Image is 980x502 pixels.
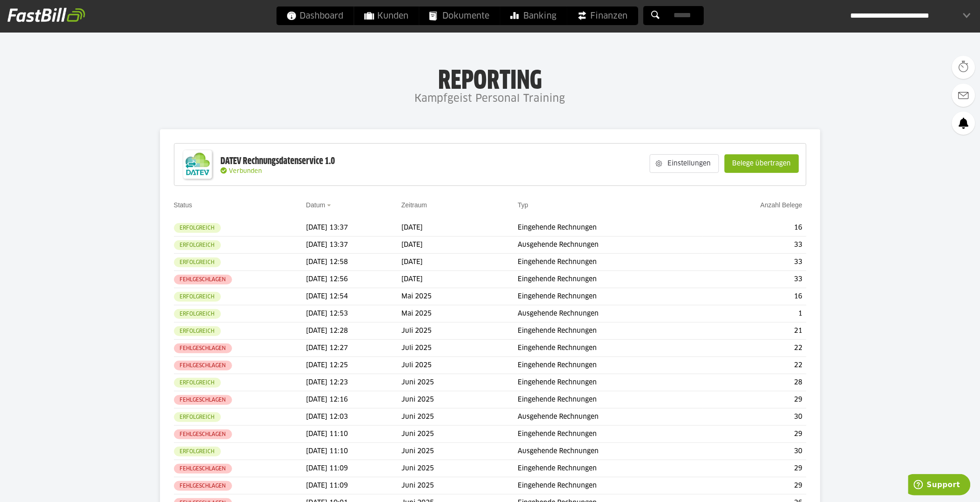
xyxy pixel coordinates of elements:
sl-badge: Erfolgreich [174,292,221,302]
td: [DATE] 11:10 [306,443,401,460]
td: [DATE] 12:03 [306,409,401,426]
span: Kunden [364,7,408,25]
td: [DATE] 12:23 [306,374,401,391]
td: [DATE] 12:58 [306,254,401,271]
td: [DATE] 11:09 [306,460,401,477]
td: Juli 2025 [401,357,518,374]
td: [DATE] 11:10 [306,426,401,443]
td: Eingehende Rechnungen [518,460,702,477]
sl-badge: Erfolgreich [174,447,221,456]
a: Status [174,201,193,209]
sl-badge: Fehlgeschlagen [174,343,232,353]
h1: Reporting [93,66,887,90]
td: 1 [702,305,807,323]
td: 22 [702,340,807,357]
td: [DATE] 12:25 [306,357,401,374]
sl-badge: Erfolgreich [174,223,221,233]
td: [DATE] 11:09 [306,477,401,495]
td: Eingehende Rechnungen [518,426,702,443]
td: Juni 2025 [401,391,518,409]
img: fastbill_logo_white.png [7,7,85,22]
td: Mai 2025 [401,288,518,305]
sl-badge: Fehlgeschlagen [174,275,232,284]
a: Typ [518,201,528,209]
td: Eingehende Rechnungen [518,340,702,357]
td: Eingehende Rechnungen [518,391,702,409]
sl-badge: Fehlgeschlagen [174,361,232,370]
td: [DATE] 12:27 [306,340,401,357]
td: [DATE] 12:56 [306,271,401,288]
td: Juni 2025 [401,460,518,477]
span: Dokumente [429,7,489,25]
td: Mai 2025 [401,305,518,323]
td: [DATE] 13:37 [306,219,401,237]
a: Dashboard [276,7,353,25]
sl-badge: Erfolgreich [174,412,221,422]
td: 33 [702,254,807,271]
td: 29 [702,426,807,443]
td: Eingehende Rechnungen [518,271,702,288]
td: [DATE] 12:28 [306,323,401,340]
sl-button: Einstellungen [650,154,719,173]
td: Juli 2025 [401,323,518,340]
td: [DATE] [401,271,518,288]
img: DATEV-Datenservice Logo [179,146,216,183]
iframe: Öffnet ein Widget, in dem Sie weitere Informationen finden [908,474,971,497]
sl-badge: Fehlgeschlagen [174,464,232,474]
td: Juni 2025 [401,443,518,460]
td: Eingehende Rechnungen [518,357,702,374]
sl-badge: Fehlgeschlagen [174,481,232,491]
td: 29 [702,391,807,409]
a: Finanzen [567,7,638,25]
td: [DATE] 12:53 [306,305,401,323]
sl-badge: Fehlgeschlagen [174,429,232,439]
span: Banking [510,7,556,25]
td: [DATE] [401,219,518,237]
td: 22 [702,357,807,374]
td: Eingehende Rechnungen [518,288,702,305]
sl-badge: Erfolgreich [174,309,221,319]
sl-badge: Erfolgreich [174,378,221,388]
td: [DATE] [401,254,518,271]
td: Juli 2025 [401,340,518,357]
a: Zeitraum [401,201,427,209]
td: Juni 2025 [401,374,518,391]
td: Eingehende Rechnungen [518,374,702,391]
td: 29 [702,460,807,477]
td: 30 [702,409,807,426]
a: Dokumente [419,7,500,25]
span: Verbunden [229,168,262,174]
td: Juni 2025 [401,409,518,426]
td: 33 [702,237,807,254]
sl-badge: Erfolgreich [174,240,221,250]
td: 30 [702,443,807,460]
span: Finanzen [577,7,627,25]
a: Kunden [354,7,419,25]
sl-badge: Erfolgreich [174,258,221,267]
td: [DATE] 12:16 [306,391,401,409]
td: Ausgehende Rechnungen [518,409,702,426]
td: [DATE] [401,237,518,254]
td: Juni 2025 [401,477,518,495]
td: Eingehende Rechnungen [518,323,702,340]
td: Ausgehende Rechnungen [518,305,702,323]
td: 21 [702,323,807,340]
td: 16 [702,288,807,305]
img: sort_desc.gif [327,205,333,206]
td: Juni 2025 [401,426,518,443]
td: Eingehende Rechnungen [518,219,702,237]
td: Ausgehende Rechnungen [518,237,702,254]
a: Anzahl Belege [760,201,802,209]
span: Dashboard [287,7,343,25]
td: 29 [702,477,807,495]
td: [DATE] 12:54 [306,288,401,305]
td: 28 [702,374,807,391]
td: Eingehende Rechnungen [518,477,702,495]
sl-badge: Erfolgreich [174,326,221,336]
a: Banking [500,7,567,25]
td: Ausgehende Rechnungen [518,443,702,460]
a: Datum [306,201,325,209]
td: Eingehende Rechnungen [518,254,702,271]
td: [DATE] 13:37 [306,237,401,254]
